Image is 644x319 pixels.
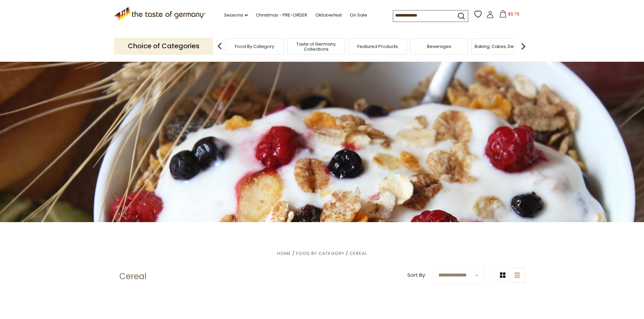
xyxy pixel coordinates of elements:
[114,38,213,54] p: Choice of Categories
[427,44,451,49] a: Beverages
[224,11,248,19] a: Seasons
[256,11,307,19] a: Christmas - PRE-ORDER
[517,39,530,53] img: next arrow
[289,42,343,52] a: Taste of Germany Collections
[119,271,146,282] h1: Cereal
[475,44,527,49] a: Baking, Cakes, Desserts
[235,44,274,49] a: Food By Category
[350,11,367,19] a: On Sale
[357,44,398,49] a: Featured Products
[350,250,367,257] a: Cereal
[296,250,344,257] a: Food By Category
[495,10,524,20] button: $9.75
[213,39,226,53] img: previous arrow
[407,271,426,280] label: Sort By:
[508,11,520,17] span: $9.75
[277,250,291,257] a: Home
[315,11,342,19] a: Oktoberfest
